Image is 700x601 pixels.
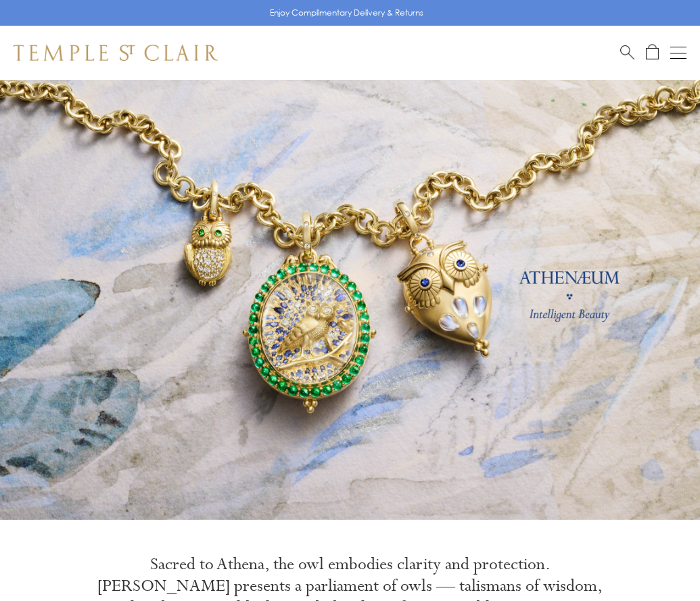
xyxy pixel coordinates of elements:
img: Temple St. Clair [14,45,218,61]
a: Search [620,44,634,61]
p: Enjoy Complimentary Delivery & Returns [270,6,423,20]
button: Open navigation [670,45,686,61]
a: Open Shopping Bag [646,44,659,61]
